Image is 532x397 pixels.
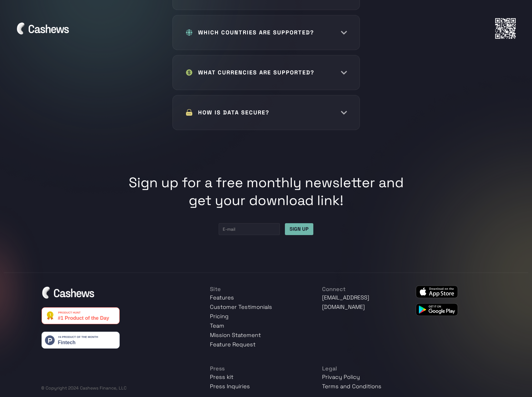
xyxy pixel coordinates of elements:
[210,322,224,329] a: Team
[322,383,381,390] a: Terms and Conditions
[210,313,229,320] a: Pricing
[322,285,397,293] div: Connect
[210,294,234,301] a: Features
[322,294,369,310] a: [EMAIL_ADDRESS][DOMAIN_NAME]
[210,331,261,339] a: Mission Statement
[219,223,280,235] input: E-mail
[285,223,313,235] input: SIGN UP
[42,332,120,349] img: Cashews: Ultimate Personal Finance App - Say goodbye to financial anxiety | Product Hunt
[198,68,314,77] h1: WHAT CURRENCIES ARE SUPPORTED?
[119,174,413,209] h1: Sign up for a free monthly newsletter and get your download link!
[322,373,360,380] a: Privacy Policy
[198,108,269,117] h1: HOW IS DATA SECURE?
[322,365,397,372] div: Legal
[42,307,120,324] img: Cashews for iOS & Android - Smart no-budgeting app that knows what's safe to spend | Product Hunt
[210,303,272,310] a: Customer Testimonials
[210,285,304,293] div: Site
[210,373,233,380] a: Press kit
[219,223,313,235] form: Email Form
[210,341,256,348] a: Feature Request
[210,383,250,390] a: Press Inquiries
[41,385,191,391] div: © Copyright 2024 Cashews Finance, LLC
[210,365,304,372] div: Press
